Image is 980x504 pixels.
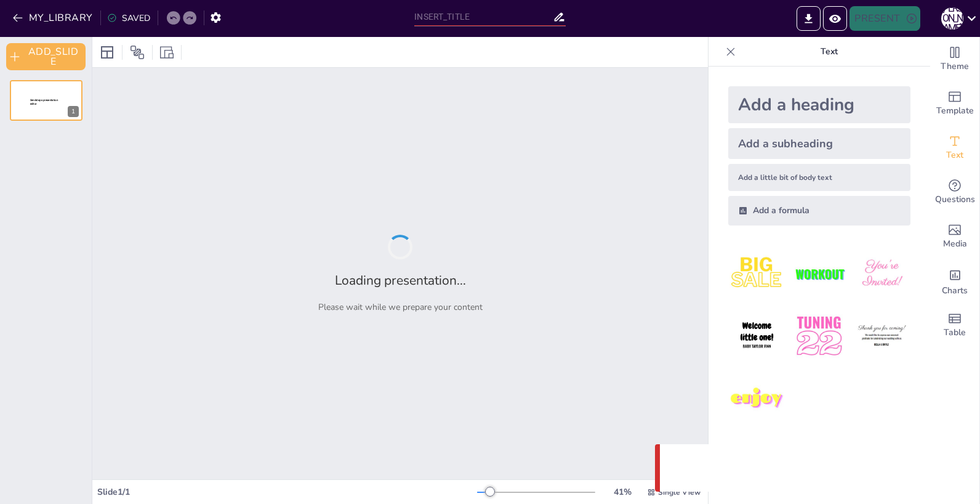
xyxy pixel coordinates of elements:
[97,43,117,62] div: Layout
[790,307,848,365] img: 5.jpeg
[946,148,963,162] span: Text
[930,81,979,126] div: Add ready made slides
[158,43,176,62] div: Resize presentation
[741,37,918,67] p: Text
[107,12,150,24] div: SAVED
[943,237,967,251] span: Media
[728,307,785,365] img: 4.jpeg
[930,170,979,214] div: Get real-time input from your audience
[30,99,58,105] span: Sendsteps presentation editor
[936,104,974,118] span: Template
[9,8,98,28] button: MY_LIBRARY
[608,486,637,498] div: 41 %
[853,245,910,303] img: 3.jpeg
[414,8,552,26] input: INSERT_TITLE
[823,6,847,31] button: Preview Presentation
[318,301,483,313] p: Please wait while we prepare your content
[728,128,910,159] div: Add a subheading
[728,196,910,226] div: Add a formula
[728,245,785,303] img: 1.jpeg
[935,193,975,206] span: Questions
[10,80,82,121] div: 1
[849,6,920,31] button: PRESENT
[941,6,963,31] button: [PERSON_NAME]
[130,45,145,60] span: Position
[728,86,910,123] div: Add a heading
[930,259,979,303] div: Add charts and graphs
[335,272,466,289] h2: Loading presentation...
[797,6,821,31] button: EXPORT_TO_POWERPOINT
[930,303,979,348] div: Add a table
[68,106,79,117] div: 1
[694,461,931,476] p: Something went wrong with the request. (CORS)
[6,43,86,70] button: ADD_SLIDE
[930,126,979,170] div: Add text boxes
[944,326,966,339] span: Table
[930,37,979,81] div: Change the overall theme
[942,284,968,298] span: Charts
[97,486,477,498] div: Slide 1 / 1
[790,245,848,303] img: 2.jpeg
[728,164,910,191] div: Add a little bit of body text
[941,7,963,30] div: [PERSON_NAME]
[728,370,785,428] img: 7.jpeg
[853,307,910,365] img: 6.jpeg
[930,214,979,259] div: Add images, graphics, shapes or video
[941,60,969,73] span: Theme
